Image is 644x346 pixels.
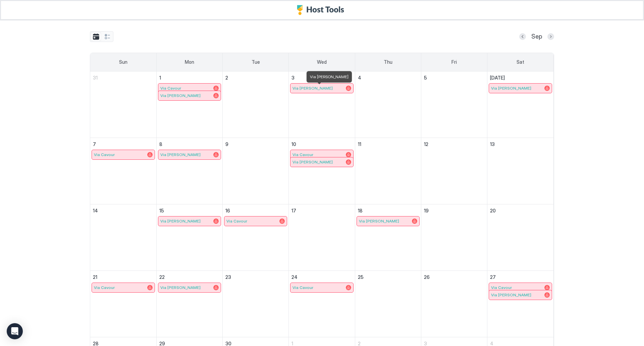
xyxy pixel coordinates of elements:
span: 25 [358,274,364,280]
span: Via [PERSON_NAME] [359,218,399,224]
a: September 13, 2025 [487,138,553,151]
span: Via Cavour [94,285,115,290]
a: September 23, 2025 [223,271,288,284]
td: September 10, 2025 [289,138,355,204]
td: September 8, 2025 [156,138,222,204]
span: 12 [424,141,428,147]
a: September 19, 2025 [421,204,487,218]
span: Via Cavour [292,285,313,290]
div: tab-group [90,31,113,42]
span: Mon [185,59,194,65]
a: September 15, 2025 [157,204,222,218]
td: September 25, 2025 [355,270,421,337]
td: September 22, 2025 [156,270,222,337]
span: 5 [424,75,427,81]
span: Via Cavour [94,152,115,157]
a: September 27, 2025 [487,271,553,284]
span: Via [PERSON_NAME] [491,292,531,297]
span: Thu [384,59,392,65]
span: 20 [490,208,496,213]
span: 31 [93,75,98,81]
span: Via [PERSON_NAME] [160,93,201,98]
a: September 10, 2025 [289,138,355,151]
a: September 22, 2025 [157,271,222,284]
a: August 31, 2025 [90,71,156,85]
a: September 8, 2025 [157,138,222,151]
span: Sep [531,33,542,41]
a: Saturday [510,53,531,71]
a: Monday [178,53,201,71]
span: 21 [93,274,97,280]
span: [DATE] [490,75,505,81]
td: September 27, 2025 [487,270,553,337]
a: September 14, 2025 [90,204,156,218]
span: 1 [159,75,161,81]
span: 16 [225,208,230,213]
span: Via Cavour [292,152,313,157]
span: Sat [517,59,524,65]
span: Via Cavour [226,218,247,224]
td: September 14, 2025 [90,204,156,270]
a: Tuesday [245,53,267,71]
span: 7 [93,141,96,147]
span: Via [PERSON_NAME] [292,86,333,91]
span: 9 [225,141,228,147]
div: Open Intercom Messenger [7,323,23,339]
a: September 24, 2025 [289,271,355,284]
td: September 3, 2025 [289,71,355,138]
span: 22 [159,274,165,280]
span: 3 [291,75,294,81]
a: Wednesday [310,53,333,71]
td: September 24, 2025 [289,270,355,337]
td: September 26, 2025 [421,270,487,337]
span: Tue [252,59,260,65]
td: September 23, 2025 [223,270,289,337]
a: Friday [445,53,464,71]
span: Via Cavour [491,285,512,290]
span: 17 [291,208,296,213]
span: Sun [119,59,127,65]
span: 2 [225,75,228,81]
td: September 5, 2025 [421,71,487,138]
a: September 9, 2025 [223,138,288,151]
span: Via [PERSON_NAME] [292,159,333,164]
a: September 6, 2025 [487,71,553,85]
a: Thursday [377,53,399,71]
span: 19 [424,208,429,213]
span: Via Cavour [160,86,181,91]
td: September 4, 2025 [355,71,421,138]
td: September 18, 2025 [355,204,421,270]
span: 13 [490,141,495,147]
td: September 1, 2025 [156,71,222,138]
a: Sunday [112,53,134,71]
a: September 3, 2025 [289,71,355,85]
a: September 7, 2025 [90,138,156,151]
a: September 18, 2025 [355,204,421,218]
td: September 16, 2025 [223,204,289,270]
button: Next month [547,33,554,40]
a: September 2, 2025 [223,71,288,85]
a: September 25, 2025 [355,271,421,284]
span: 8 [159,141,162,147]
span: 4 [358,75,361,81]
td: September 2, 2025 [223,71,289,138]
td: September 11, 2025 [355,138,421,204]
span: 18 [358,208,363,213]
span: 27 [490,274,496,280]
a: September 5, 2025 [421,71,487,85]
span: 11 [358,141,361,147]
a: September 12, 2025 [421,138,487,151]
td: September 6, 2025 [487,71,553,138]
div: Via [PERSON_NAME] [307,71,352,83]
a: September 4, 2025 [355,71,421,85]
a: September 16, 2025 [223,204,288,218]
span: 26 [424,274,430,280]
td: September 19, 2025 [421,204,487,270]
span: 15 [159,208,164,213]
span: Fri [451,59,457,65]
td: September 21, 2025 [90,270,156,337]
span: Via [PERSON_NAME] [160,152,201,157]
span: 10 [291,141,296,147]
a: Host Tools Logo [297,5,347,15]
